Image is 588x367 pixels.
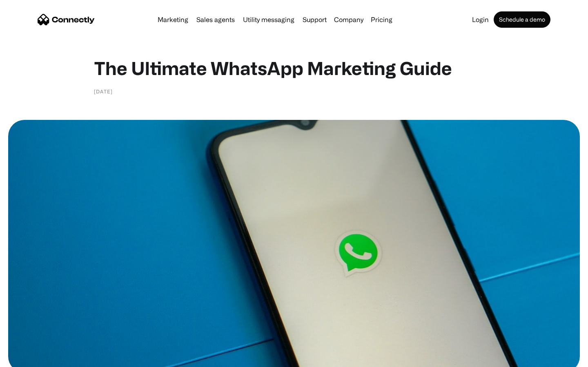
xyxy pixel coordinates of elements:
[94,57,494,79] h1: The Ultimate WhatsApp Marketing Guide
[38,13,95,26] a: home
[16,353,49,364] ul: Language list
[469,16,492,23] a: Login
[8,353,49,364] aside: Language selected: English
[332,14,366,25] div: Company
[367,16,396,23] a: Pricing
[494,11,550,28] a: Schedule a demo
[94,87,113,95] div: [DATE]
[193,16,238,23] a: Sales agents
[334,14,363,25] div: Company
[240,16,298,23] a: Utility messaging
[299,16,330,23] a: Support
[154,16,192,23] a: Marketing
